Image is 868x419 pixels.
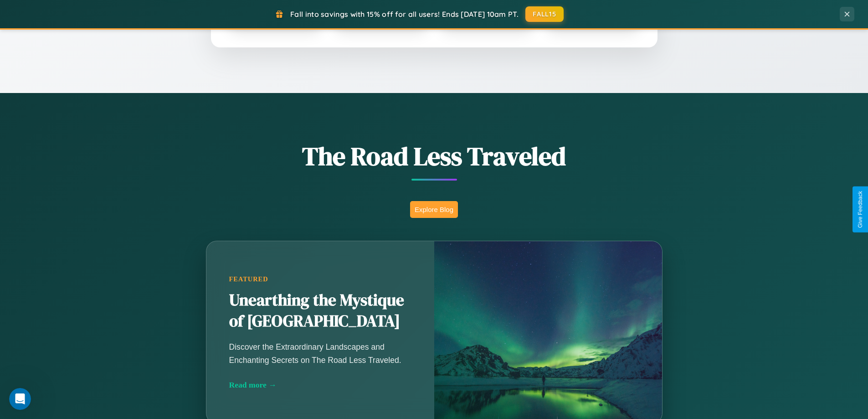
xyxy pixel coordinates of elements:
button: FALL15 [525,6,564,22]
div: Featured [229,275,411,283]
h2: Unearthing the Mystique of [GEOGRAPHIC_DATA] [229,290,411,332]
h1: The Road Less Traveled [161,139,708,174]
div: Read more → [229,380,411,390]
button: Explore Blog [410,201,458,218]
p: Discover the Extraordinary Landscapes and Enchanting Secrets on The Road Less Traveled. [229,341,411,366]
span: Fall into savings with 15% off for all users! Ends [DATE] 10am PT. [290,10,519,19]
iframe: Intercom live chat [9,388,31,410]
div: Give Feedback [857,191,863,228]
